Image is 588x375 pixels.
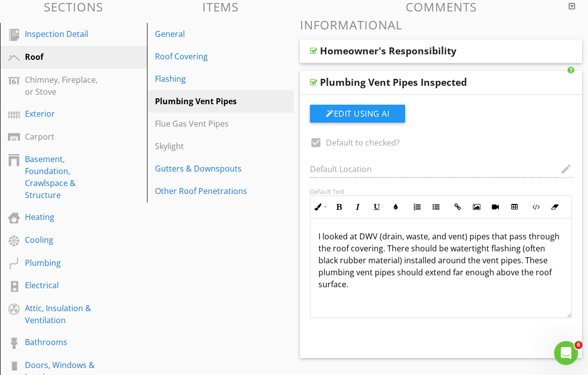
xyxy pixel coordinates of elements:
[155,73,252,85] div: Flashing
[155,28,252,40] div: General
[575,341,583,349] span: 6
[300,18,582,31] h3: Informational
[526,197,545,216] button: Code View
[310,197,329,216] button: Inline Style
[427,197,445,216] button: Unordered List
[467,197,486,216] button: Insert Image (⌘P)
[348,197,367,216] button: Italic (⌘I)
[25,153,100,201] div: Basement, Foundation, Crawlspace & Structure
[386,197,405,216] button: Colors
[25,131,100,143] div: Carport
[25,336,100,348] div: Bathrooms
[155,163,252,175] div: Gutters & Downspouts
[25,234,100,246] div: Cooling
[318,230,564,290] p: I looked at DWV (drain, waste, and vent) pipes that pass through the roof covering. There should ...
[25,51,100,63] div: Roof
[155,140,252,152] div: Skylight
[25,257,100,269] div: Plumbing
[25,302,100,326] div: Attic, Insulation & Ventilation
[310,187,572,195] div: Default Text
[155,50,252,62] div: Roof Covering
[25,211,100,223] div: Heating
[320,45,456,57] div: Homeowner's Responsibility
[25,28,100,40] div: Inspection Detail
[310,105,405,123] button: Edit Using AI
[155,185,252,197] div: Other Roof Penetrations
[486,197,505,216] button: Insert Video
[545,197,564,216] button: Clear Formatting
[367,197,386,216] button: Underline (⌘U)
[554,341,578,365] iframe: Intercom live chat
[448,197,467,216] button: Insert Link (⌘K)
[408,197,427,216] button: Ordered List
[25,279,100,291] div: Electrical
[25,108,100,120] div: Exterior
[320,76,467,88] div: Plumbing Vent Pipes Inspected
[155,118,252,130] div: Flue Gas Vent Pipes
[329,197,348,216] button: Bold (⌘B)
[155,95,252,107] div: Plumbing Vent Pipes
[505,197,524,216] button: Insert Table
[25,74,100,98] div: Chimney, Fireplace, or Stove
